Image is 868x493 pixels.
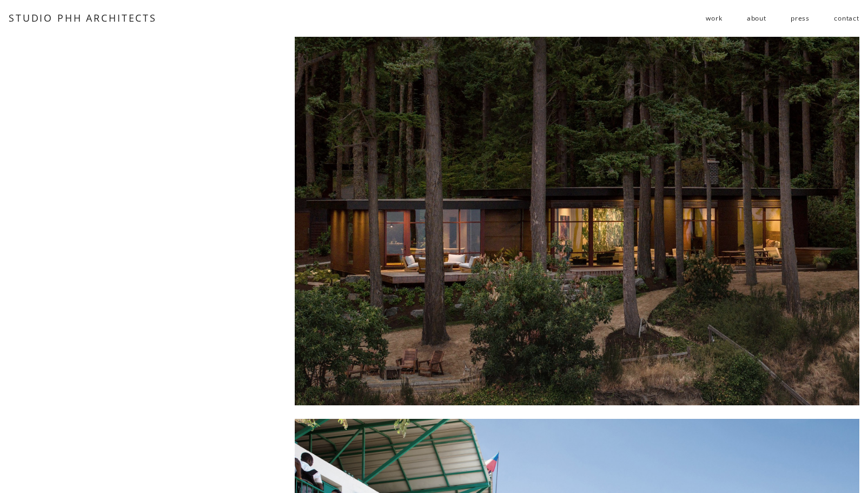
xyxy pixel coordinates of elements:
a: contact [834,10,859,28]
a: press [791,10,810,28]
a: folder dropdown [706,10,722,28]
a: about [747,10,766,28]
span: work [706,10,722,27]
a: STUDIO PHH ARCHITECTS [9,11,157,24]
